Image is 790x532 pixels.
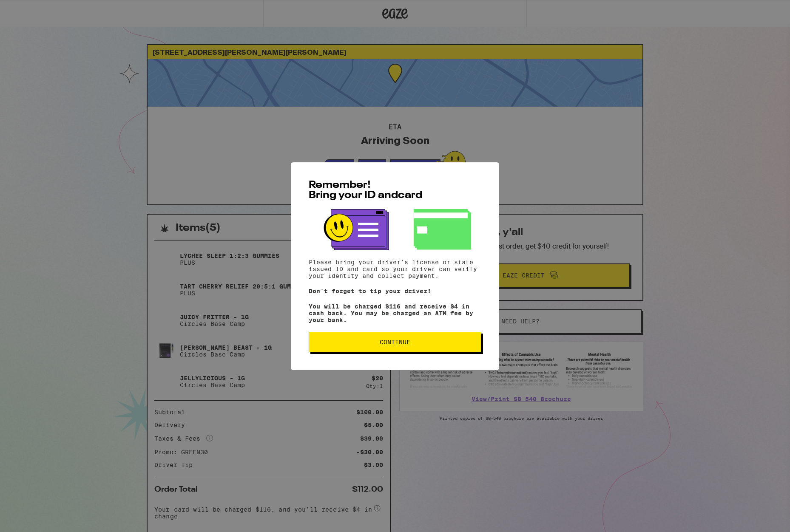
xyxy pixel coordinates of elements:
[309,303,481,323] p: You will be charged $116 and receive $4 in cash back. You may be charged an ATM fee by your bank.
[309,288,481,294] p: Don't forget to tip your driver!
[380,339,410,345] span: Continue
[309,180,422,201] span: Remember! Bring your ID and card
[309,259,481,279] p: Please bring your driver's license or state issued ID and card so your driver can verify your ide...
[309,332,481,352] button: Continue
